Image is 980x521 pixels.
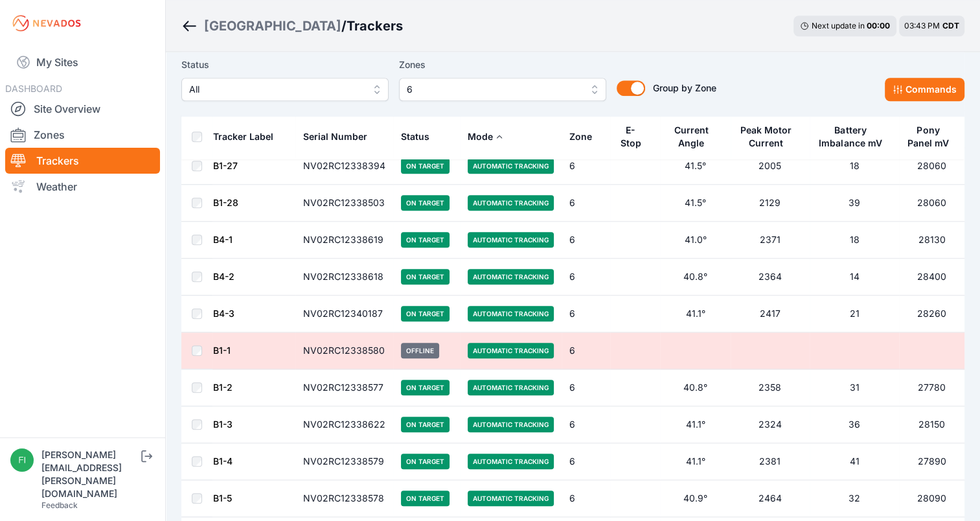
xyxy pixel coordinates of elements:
[899,406,964,443] td: 28150
[731,148,810,185] td: 2005
[810,369,900,406] td: 31
[401,130,429,143] div: Status
[213,130,273,143] div: Tracker Label
[401,417,450,432] span: On Target
[660,148,730,185] td: 41.5°
[817,124,883,150] div: Battery Imbalance mV
[810,406,900,443] td: 36
[295,185,393,222] td: NV02RC12338503
[204,17,341,35] a: [GEOGRAPHIC_DATA]
[347,17,403,35] h3: Trackers
[731,443,810,480] td: 2381
[569,121,602,152] button: Zone
[731,295,810,332] td: 2417
[181,78,389,101] button: All
[618,115,652,159] button: E-Stop
[562,480,610,517] td: 6
[653,82,716,93] span: Group by Zone
[468,380,554,395] span: Automatic Tracking
[401,491,450,506] span: On Target
[562,406,610,443] td: 6
[401,454,450,469] span: On Target
[401,269,450,284] span: On Target
[181,9,403,43] nav: Breadcrumb
[5,122,160,148] a: Zones
[407,82,580,97] span: 6
[810,185,900,222] td: 39
[899,259,964,295] td: 28400
[660,480,730,517] td: 40.9°
[562,148,610,185] td: 6
[907,124,949,150] div: Pony Panel mV
[5,83,62,94] span: DASHBOARD
[817,115,892,159] button: Battery Imbalance mV
[468,130,493,143] div: Mode
[213,121,284,152] button: Tracker Label
[41,500,78,510] a: Feedback
[660,406,730,443] td: 41.1°
[399,57,606,73] label: Zones
[401,380,450,395] span: On Target
[5,148,160,174] a: Trackers
[401,343,439,358] span: Offline
[468,454,554,469] span: Automatic Tracking
[810,443,900,480] td: 41
[468,158,554,174] span: Automatic Tracking
[5,96,160,122] a: Site Overview
[213,382,233,393] a: B1-2
[213,308,234,319] a: B4-3
[303,121,378,152] button: Serial Number
[468,491,554,506] span: Automatic Tracking
[189,82,363,97] span: All
[341,17,347,35] span: /
[899,185,964,222] td: 28060
[907,115,957,159] button: Pony Panel mV
[738,115,802,159] button: Peak Motor Current
[562,369,610,406] td: 6
[660,443,730,480] td: 41.1°
[731,480,810,517] td: 2464
[885,78,964,101] button: Commands
[738,124,794,150] div: Peak Motor Current
[181,57,389,73] label: Status
[668,115,722,159] button: Current Angle
[867,21,890,31] div: 00 : 00
[213,234,233,245] a: B4-1
[731,259,810,295] td: 2364
[731,406,810,443] td: 2324
[303,130,367,143] div: Serial Number
[213,419,233,430] a: B1-3
[213,345,231,356] a: B1-1
[468,121,503,152] button: Mode
[295,295,393,332] td: NV02RC12340187
[812,21,865,30] span: Next update in
[899,148,964,185] td: 28060
[562,443,610,480] td: 6
[810,222,900,259] td: 18
[942,21,959,30] span: CDT
[213,197,238,208] a: B1-28
[213,160,238,171] a: B1-27
[295,259,393,295] td: NV02RC12338618
[810,480,900,517] td: 32
[468,195,554,211] span: Automatic Tracking
[468,417,554,432] span: Automatic Tracking
[295,443,393,480] td: NV02RC12338579
[401,158,450,174] span: On Target
[660,295,730,332] td: 41.1°
[904,21,940,30] span: 03:43 PM
[660,369,730,406] td: 40.8°
[810,295,900,332] td: 21
[213,492,232,504] a: B1-5
[810,148,900,185] td: 18
[401,306,450,321] span: On Target
[468,343,554,358] span: Automatic Tracking
[569,130,592,143] div: Zone
[10,13,83,34] img: Nevados
[899,480,964,517] td: 28090
[468,269,554,284] span: Automatic Tracking
[731,369,810,406] td: 2358
[668,124,714,150] div: Current Angle
[401,195,450,211] span: On Target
